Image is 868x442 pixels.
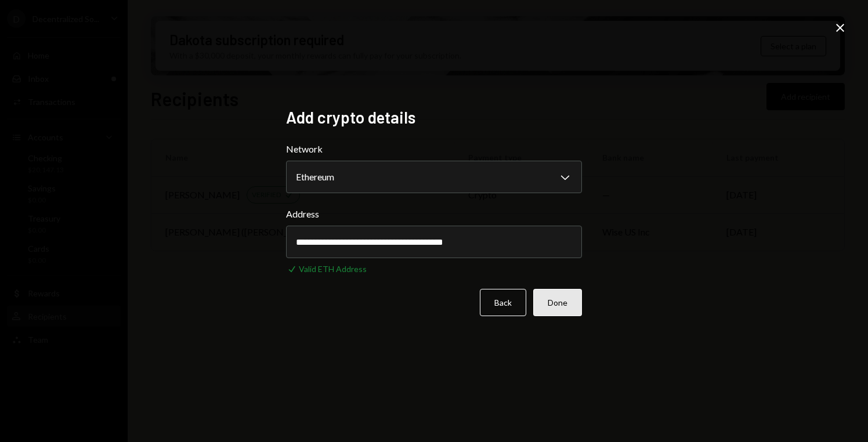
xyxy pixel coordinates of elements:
[286,161,582,193] button: Network
[480,289,526,316] button: Back
[299,263,367,275] div: Valid ETH Address
[286,106,582,129] h2: Add crypto details
[286,142,582,156] label: Network
[533,289,582,316] button: Done
[286,207,582,221] label: Address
